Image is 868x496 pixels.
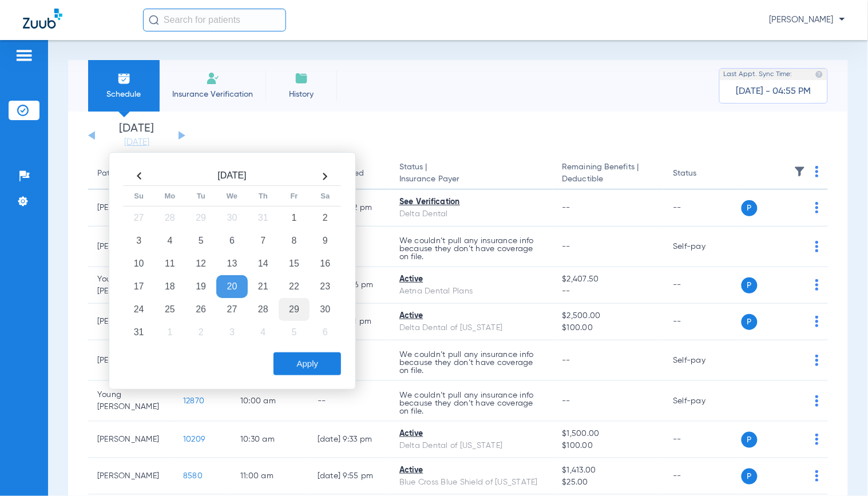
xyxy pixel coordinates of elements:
img: last sync help info [815,70,823,78]
td: Self-pay [664,340,741,381]
td: Self-pay [664,227,741,267]
input: Search for patients [143,9,286,31]
span: P [742,469,758,485]
div: Aetna Dental Plans [399,285,544,297]
span: P [742,432,758,448]
img: group-dot-blue.svg [815,395,819,407]
span: $100.00 [562,322,655,334]
img: Search Icon [149,15,159,25]
div: Active [399,465,544,477]
th: Status | [390,158,553,190]
img: group-dot-blue.svg [815,355,819,366]
img: group-dot-blue.svg [815,202,819,213]
td: -- [664,267,741,304]
td: 10:00 AM [231,381,308,422]
button: Apply [274,352,341,375]
span: 10209 [183,435,205,443]
span: -- [562,356,571,364]
span: -- [562,243,571,251]
span: -- [562,204,571,212]
span: -- [562,285,655,297]
td: [DATE] 9:33 PM [308,422,390,458]
td: -- [664,190,741,227]
div: Delta Dental of [US_STATE] [399,322,544,334]
span: $2,500.00 [562,310,655,322]
span: Insurance Payer [399,173,544,185]
div: Patient Name [97,168,148,180]
th: [DATE] [154,167,310,186]
span: P [742,277,758,293]
span: $1,500.00 [562,428,655,440]
th: Remaining Benefits | [553,158,664,190]
div: Patient Name [97,168,165,180]
span: Insurance Verification [168,89,257,100]
td: -- [664,458,741,495]
img: filter.svg [794,166,806,177]
td: -- [308,381,390,422]
span: History [274,89,328,100]
img: hamburger-icon [15,49,33,62]
td: [PERSON_NAME] [88,458,174,495]
td: Self-pay [664,381,741,422]
img: group-dot-blue.svg [815,316,819,327]
div: Active [399,310,544,322]
td: [DATE] 9:55 PM [308,458,390,495]
td: 10:30 AM [231,422,308,458]
div: Delta Dental [399,208,544,220]
p: We couldn’t pull any insurance info because they don’t have coverage on file. [399,351,544,375]
img: History [295,72,308,85]
img: group-dot-blue.svg [815,279,819,291]
span: [PERSON_NAME] [770,14,845,26]
li: [DATE] [102,123,171,148]
iframe: Chat Widget [811,441,868,496]
th: Status [664,158,741,190]
img: Manual Insurance Verification [206,72,220,85]
td: -- [664,304,741,340]
span: [DATE] - 04:55 PM [736,86,811,97]
img: Zuub Logo [23,9,62,29]
span: Deductible [562,173,655,185]
div: Blue Cross Blue Shield of [US_STATE] [399,477,544,489]
span: P [742,200,758,216]
div: See Verification [399,196,544,208]
span: 8580 [183,472,203,480]
a: [DATE] [102,137,171,148]
span: Schedule [97,89,151,100]
span: P [742,314,758,330]
td: 11:00 AM [231,458,308,495]
div: Delta Dental of [US_STATE] [399,440,544,452]
span: 12870 [183,397,204,405]
div: Active [399,273,544,285]
span: $1,413.00 [562,465,655,477]
img: group-dot-blue.svg [815,166,819,177]
div: Active [399,428,544,440]
span: $2,407.50 [562,273,655,285]
td: Young [PERSON_NAME] [88,381,174,422]
img: Schedule [117,72,131,85]
span: $100.00 [562,440,655,452]
td: [PERSON_NAME] [88,422,174,458]
img: group-dot-blue.svg [815,241,819,252]
p: We couldn’t pull any insurance info because they don’t have coverage on file. [399,237,544,261]
span: $25.00 [562,477,655,489]
td: -- [664,422,741,458]
img: group-dot-blue.svg [815,434,819,445]
span: -- [562,397,571,405]
span: Last Appt. Sync Time: [724,69,792,80]
p: We couldn’t pull any insurance info because they don’t have coverage on file. [399,391,544,415]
